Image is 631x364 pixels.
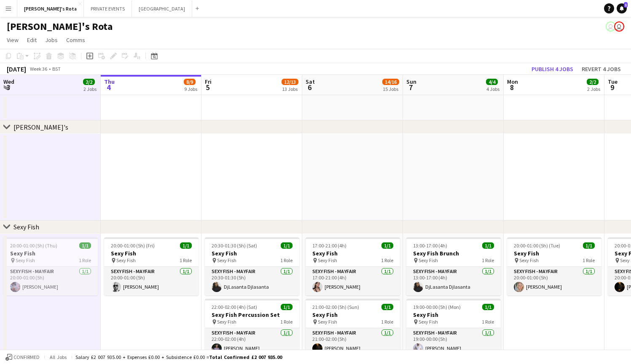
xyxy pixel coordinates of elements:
[482,257,494,263] span: 1 Role
[406,237,501,295] app-job-card: 13:00-17:00 (4h)1/1Sexy Fish Brunch Sexy Fish1 RoleSEXY FISH - MAYFAIR1/113:00-17:00 (4h)DjLasant...
[282,79,298,85] span: 12/13
[75,354,282,360] div: Salary £2 007 935.00 + Expenses £0.00 + Subsistence £0.00 =
[83,79,95,85] span: 2/2
[280,319,293,325] span: 1 Role
[406,250,501,257] h3: Sexy Fish Brunch
[212,304,257,310] span: 22:00-02:00 (4h) (Sat)
[608,78,618,85] span: Tue
[419,319,438,325] span: Sexy Fish
[482,304,494,310] span: 1/1
[4,353,41,362] button: Confirmed
[583,242,595,249] span: 1/1
[519,257,539,263] span: Sexy Fish
[607,82,618,92] span: 9
[180,242,192,249] span: 1/1
[3,237,98,295] app-job-card: 20:00-01:00 (5h) (Thu)1/1Sexy Fish Sexy Fish1 RoleSEXY FISH - MAYFAIR1/120:00-01:00 (5h)[PERSON_N...
[104,237,199,295] app-job-card: 20:00-01:00 (5h) (Fri)1/1Sexy Fish Sexy Fish1 RoleSEXY FISH - MAYFAIR1/120:00-01:00 (5h)[PERSON_N...
[306,299,400,357] div: 21:00-02:00 (5h) (Sun)1/1Sexy Fish Sexy Fish1 RoleSEXY FISH - MAYFAIR1/121:00-02:00 (5h)[PERSON_N...
[13,123,68,131] div: [PERSON_NAME]'s
[306,237,400,295] app-job-card: 17:00-21:00 (4h)1/1Sexy Fish Sexy Fish1 RoleSEXY FISH - MAYFAIR1/117:00-21:00 (4h)[PERSON_NAME]
[205,299,299,357] app-job-card: 22:00-02:00 (4h) (Sat)1/1Sexy Fish Percussion Set Sexy Fish1 RoleSEXY FISH - MAYFAIR1/122:00-02:0...
[383,86,399,92] div: 15 Jobs
[486,79,498,85] span: 4/4
[413,304,461,310] span: 19:00-00:00 (5h) (Mon)
[13,354,40,360] span: Confirmed
[42,35,61,45] a: Jobs
[606,21,616,32] app-user-avatar: Katie Farrow
[306,78,315,85] span: Sat
[312,304,359,310] span: 21:00-02:00 (5h) (Sun)
[312,242,346,249] span: 17:00-21:00 (4h)
[205,328,299,357] app-card-role: SEXY FISH - MAYFAIR1/122:00-02:00 (4h)[PERSON_NAME]
[507,78,518,85] span: Mon
[486,86,499,92] div: 4 Jobs
[406,78,416,85] span: Sun
[280,257,293,263] span: 1 Role
[104,250,199,257] h3: Sexy Fish
[217,319,236,325] span: Sexy Fish
[111,242,155,249] span: 20:00-01:00 (5h) (Fri)
[507,267,601,295] app-card-role: SEXY FISH - MAYFAIR1/120:00-01:00 (5h)[PERSON_NAME]
[180,257,192,263] span: 1 Role
[381,319,393,325] span: 1 Role
[2,82,14,92] span: 3
[79,242,91,249] span: 1/1
[614,21,624,32] app-user-avatar: Katie Farrow
[27,36,37,44] span: Edit
[617,3,627,13] a: 1
[406,311,501,319] h3: Sexy Fish
[624,2,628,8] span: 1
[184,86,197,92] div: 9 Jobs
[7,20,113,33] h1: [PERSON_NAME]'s Rota
[103,82,115,92] span: 4
[52,66,61,72] div: BST
[3,267,98,295] app-card-role: SEXY FISH - MAYFAIR1/120:00-01:00 (5h)[PERSON_NAME]
[212,242,257,249] span: 20:30-01:30 (5h) (Sat)
[104,78,115,85] span: Thu
[7,36,19,44] span: View
[282,86,298,92] div: 13 Jobs
[506,82,518,92] span: 8
[84,0,132,17] button: PRIVATE EVENTS
[205,311,299,319] h3: Sexy Fish Percussion Set
[132,0,192,17] button: [GEOGRAPHIC_DATA]
[48,354,68,360] span: All jobs
[10,242,57,249] span: 20:00-01:00 (5h) (Thu)
[184,79,196,85] span: 8/9
[3,35,22,45] a: View
[3,78,14,85] span: Wed
[281,304,293,310] span: 1/1
[205,237,299,295] app-job-card: 20:30-01:30 (5h) (Sat)1/1Sexy Fish Sexy Fish1 RoleSEXY FISH - MAYFAIR1/120:30-01:30 (5h)DjLasanta...
[306,311,400,319] h3: Sexy Fish
[205,267,299,295] app-card-role: SEXY FISH - MAYFAIR1/120:30-01:30 (5h)DjLasanta Djlasanta
[16,257,35,263] span: Sexy Fish
[306,328,400,357] app-card-role: SEXY FISH - MAYFAIR1/121:00-02:00 (5h)[PERSON_NAME]
[507,237,601,295] app-job-card: 20:00-01:00 (5h) (Tue)1/1Sexy Fish Sexy Fish1 RoleSEXY FISH - MAYFAIR1/120:00-01:00 (5h)[PERSON_N...
[205,250,299,257] h3: Sexy Fish
[66,36,85,44] span: Comms
[587,86,600,92] div: 2 Jobs
[381,257,393,263] span: 1 Role
[281,242,293,249] span: 1/1
[406,328,501,357] app-card-role: SEXY FISH - MAYFAIR1/119:00-00:00 (5h)[PERSON_NAME]
[7,65,26,73] div: [DATE]
[482,319,494,325] span: 1 Role
[17,0,84,17] button: [PERSON_NAME]'s Rota
[406,299,501,357] div: 19:00-00:00 (5h) (Mon)1/1Sexy Fish Sexy Fish1 RoleSEXY FISH - MAYFAIR1/119:00-00:00 (5h)[PERSON_N...
[306,267,400,295] app-card-role: SEXY FISH - MAYFAIR1/117:00-21:00 (4h)[PERSON_NAME]
[406,267,501,295] app-card-role: SEXY FISH - MAYFAIR1/113:00-17:00 (4h)DjLasanta Djlasanta
[304,82,315,92] span: 6
[83,86,97,92] div: 2 Jobs
[116,257,136,263] span: Sexy Fish
[381,242,393,249] span: 1/1
[306,250,400,257] h3: Sexy Fish
[209,354,282,360] span: Total Confirmed £2 007 935.00
[528,64,577,74] button: Publish 4 jobs
[578,64,624,74] button: Revert 4 jobs
[13,223,39,231] div: Sexy Fish
[205,78,212,85] span: Fri
[587,79,599,85] span: 2/2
